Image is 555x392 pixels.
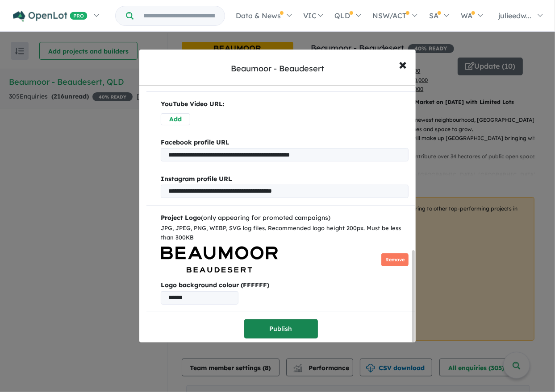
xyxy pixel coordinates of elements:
[161,99,409,110] p: YouTube Video URL:
[161,113,191,125] button: Add
[161,246,278,273] img: Beaumoor%20-%20Beaudesert%20Logo.png
[161,223,409,243] div: JPG, JPEG, PNG, WEBP, SVG log files. Recommended logo height 200px. Must be less than 300KB
[161,138,230,146] b: Facebook profile URL
[244,319,318,338] button: Publish
[161,213,409,223] div: (only appearing for promoted campaigns)
[135,6,223,25] input: Try estate name, suburb, builder or developer
[498,11,531,20] span: julieedw...
[13,11,88,22] img: Openlot PRO Logo White
[161,214,201,222] b: Project Logo
[399,54,407,74] span: ×
[161,280,409,291] b: Logo background colour (FFFFFF)
[161,175,232,183] b: Instagram profile URL
[381,253,409,266] button: Remove
[231,63,324,74] div: Beaumoor - Beaudesert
